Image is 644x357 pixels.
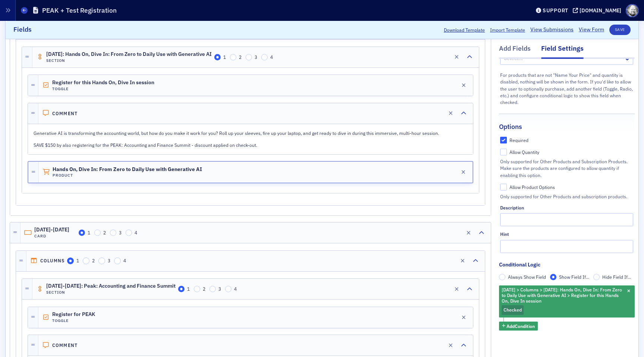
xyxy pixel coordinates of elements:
div: Allow Product Options [509,184,555,190]
span: 4 [270,54,273,60]
h4: Comment [52,342,78,348]
div: Only supported for Other Products and Subscription Products. Make sure the products are configure... [500,158,633,178]
span: [DATE]: Hands On, Dive In: From Zero to Daily Use with Generative AI [46,51,212,57]
span: Checked [503,307,522,313]
input: 1 [79,230,85,236]
p: SAVE $150 by also registering for the PEAK: Accounting and Finance Summit - discount applied on c... [34,142,467,148]
h4: Columns [40,258,65,263]
input: 3 [209,286,216,293]
input: Always Show Field [499,274,506,281]
span: 4 [234,286,237,292]
input: 1 [178,286,185,293]
input: 3 [98,258,105,264]
p: Generative AI is transforming the accounting world, but how do you make it work for you? Roll up ... [34,130,467,136]
input: 1 [214,54,221,61]
span: Hide Field If... [602,274,631,280]
span: 2 [203,286,205,292]
span: 2 [239,54,241,60]
h4: Comment [52,111,78,116]
span: 3 [218,286,221,292]
div: Only supported for Other Products and subscription products. [500,193,633,200]
div: Required [509,137,528,143]
div: [DOMAIN_NAME] [580,7,621,14]
div: Field Settings [541,44,584,59]
button: Save [609,25,631,35]
div: For products that are not "Name Your Price" and quantity is disabled, nothing will be shown in th... [500,70,633,106]
input: 3 [110,230,117,236]
span: 1 [223,54,226,60]
div: Checked [499,286,635,318]
a: View Form [579,26,604,34]
h4: Toggle [52,318,95,323]
span: 1 [76,258,79,263]
input: 2 [83,258,89,264]
span: 3 [119,230,121,236]
input: 4 [225,286,232,293]
h2: Fields [13,25,32,35]
input: 2 [194,286,201,293]
input: Show Field If... [550,274,557,281]
span: [DATE]-[DATE]: Peak: Accounting and Finance Summit [46,283,176,289]
input: Allow Product Options [500,184,507,190]
a: View Submissions [530,26,574,34]
span: 2 [103,230,106,236]
div: Conditional Logic [499,261,540,269]
input: Allow Quantity [500,149,507,155]
span: Hands On, Dive In: From Zero to Daily Use with Generative AI [53,167,202,173]
span: 3 [255,54,257,60]
h2: Options [499,122,522,132]
span: Register for PEAK [52,312,95,317]
input: 4 [114,258,121,264]
div: Support [543,7,568,14]
span: 1 [88,230,90,236]
h1: PEAK + Test Registration [42,6,117,15]
span: [DATE]-[DATE] [34,227,76,233]
input: 1 [67,258,74,264]
button: [DOMAIN_NAME] [573,8,624,13]
h4: Section [46,290,176,295]
span: 3 [108,258,110,263]
h4: Section [46,58,212,63]
h4: Toggle [52,86,154,91]
span: 2 [92,258,95,263]
input: Hide Field If... [593,274,600,281]
div: Add Fields [499,44,531,58]
input: 2 [94,230,101,236]
span: Add Condition [506,323,535,329]
input: 4 [261,54,268,61]
input: 2 [230,54,237,61]
span: 4 [135,230,137,236]
h4: Product [53,173,202,178]
span: 4 [123,258,126,263]
div: Allow Quantity [509,149,539,155]
input: 3 [246,54,252,61]
button: Download Template [444,26,485,33]
div: Description [500,205,524,211]
button: AddCondition [499,322,538,331]
span: Always Show Field [508,274,546,280]
input: Required [500,137,507,144]
span: Profile [626,4,639,17]
span: Show Field If... [559,274,589,280]
span: Register for this Hands On, Dive In session [52,80,154,86]
h4: Card [34,234,76,238]
input: 4 [126,230,132,236]
span: [DATE] > Columns > [DATE]: Hands On, Dive In: From Zero to Daily Use with Generative AI > Registe... [502,287,622,304]
span: Import Template [490,26,525,33]
div: Hint [500,232,509,237]
span: 1 [187,286,190,292]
